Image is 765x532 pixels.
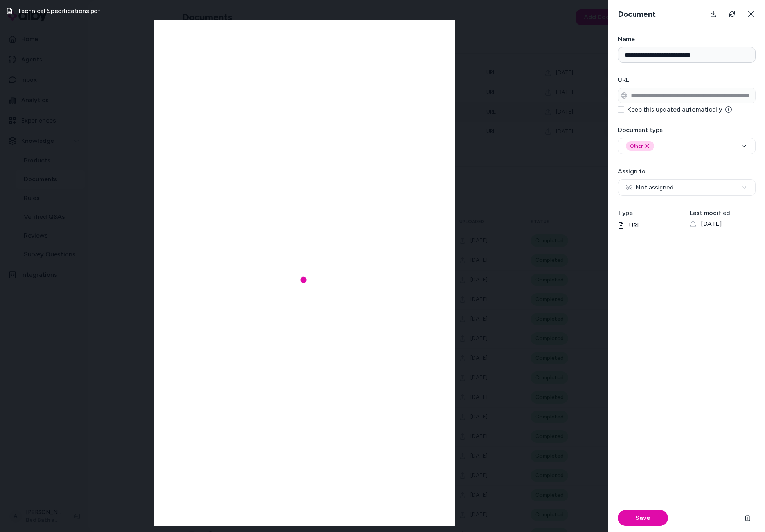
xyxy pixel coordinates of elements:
[618,75,756,85] h3: URL
[618,125,756,135] h3: Document type
[701,219,722,229] span: [DATE]
[626,141,654,151] div: Other
[618,34,756,44] h3: Name
[618,221,684,230] p: URL
[17,6,101,16] h3: Technical Specifications.pdf
[626,183,673,192] span: Not assigned
[724,6,740,22] button: Refresh
[615,9,659,20] h3: Document
[618,208,684,218] h3: Type
[618,138,756,154] button: OtherRemove other option
[690,208,756,218] h3: Last modified
[627,106,732,113] label: Keep this updated automatically
[644,143,650,149] button: Remove other option
[618,510,668,526] button: Save
[618,168,646,175] label: Assign to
